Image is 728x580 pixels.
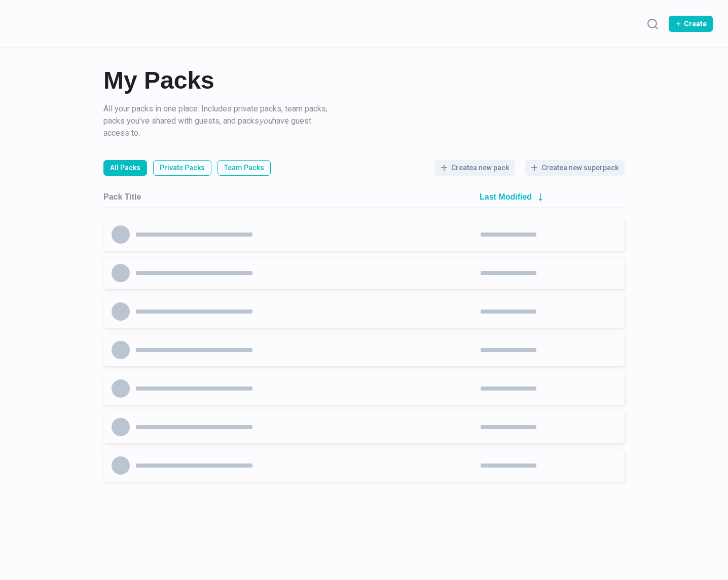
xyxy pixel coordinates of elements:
[15,10,84,34] img: Packs logo
[103,192,141,202] h2: Pack Title
[480,192,532,202] h2: Last Modified
[642,14,663,34] button: Search
[103,68,625,93] h2: My Packs
[224,163,264,173] p: Team Packs
[259,116,272,126] i: you
[103,103,332,139] p: All your packs in one place. Includes private packs, team packs, packs you've shared with guests,...
[669,16,713,32] button: Create Pack
[435,160,515,176] button: Createa new pack
[160,163,205,173] p: Private Packs
[525,160,625,176] button: Createa new superpack
[15,10,84,37] a: Packs logo
[110,163,140,173] p: All Packs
